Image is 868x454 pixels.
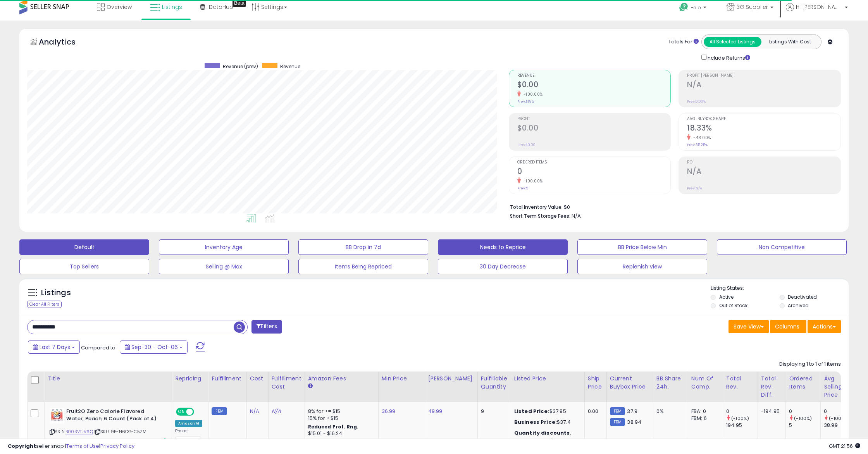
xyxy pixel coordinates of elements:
[8,442,36,450] strong: Copyright
[517,143,536,147] small: Prev: $0.00
[731,415,749,421] small: (-100%)
[514,408,579,415] div: $37.85
[517,74,671,78] span: Revenue
[50,408,64,423] img: 516QveGsrIL._SL40_.jpg
[298,259,428,274] button: Items Being Repriced
[691,375,720,391] div: Num of Comp.
[514,419,579,426] div: $37.4
[175,375,205,383] div: Repricing
[517,99,534,104] small: Prev: $195
[521,91,543,97] small: -100.00%
[514,418,557,426] b: Business Price:
[691,408,717,415] div: FBA: 0
[175,428,202,446] div: Preset:
[794,415,812,421] small: (-100%)
[687,160,840,165] span: ROI
[212,407,227,415] small: FBM
[691,135,711,141] small: -48.00%
[514,429,570,437] b: Quantity discounts
[779,361,841,368] div: Displaying 1 to 1 of 1 items
[39,36,91,49] h5: Analytics
[251,320,282,334] button: Filters
[517,80,671,91] h2: $0.00
[829,415,847,421] small: (-100%)
[517,186,528,191] small: Prev: 5
[50,408,166,444] div: ASIN:
[250,375,265,383] div: Cost
[27,301,62,308] div: Clear All Filters
[668,38,699,46] div: Totals For
[796,3,842,11] span: Hi [PERSON_NAME]
[829,442,860,450] span: 2025-10-14 21:56 GMT
[786,3,848,21] a: Hi [PERSON_NAME]
[719,294,734,300] label: Active
[272,375,301,391] div: Fulfillment Cost
[40,343,70,351] span: Last 7 Days
[308,423,359,430] b: Reduced Prof. Rng.
[48,375,169,383] div: Title
[481,375,508,391] div: Fulfillable Quantity
[510,213,570,219] b: Short Term Storage Fees:
[789,375,817,391] div: Ordered Items
[66,442,99,450] a: Terms of Use
[298,239,428,255] button: BB Drop in 7d
[120,340,188,354] button: Sep-30 - Oct-06
[687,186,702,191] small: Prev: N/A
[691,4,701,11] span: Help
[250,408,259,415] a: N/A
[223,63,258,70] span: Revenue (prev)
[789,422,820,429] div: 5
[209,3,233,11] span: DataHub
[656,408,682,415] div: 0%
[704,37,761,47] button: All Selected Listings
[308,375,375,383] div: Amazon Fees
[131,343,178,351] span: Sep-30 - Oct-06
[100,442,134,450] a: Privacy Policy
[272,408,281,415] a: N/A
[438,239,568,255] button: Needs to Reprice
[212,375,243,383] div: Fulfillment
[514,375,581,383] div: Listed Price
[610,418,625,426] small: FBM
[517,167,671,177] h2: 0
[175,420,202,427] div: Amazon AI
[66,408,160,424] b: Fruit2O Zero Calorie Flavored Water, Peach, 6 Count (Pack of 4)
[159,259,289,274] button: Selling @ Max
[588,408,601,415] div: 0.00
[696,53,759,62] div: Include Returns
[588,375,603,391] div: Ship Price
[517,124,671,134] h2: $0.00
[691,415,717,422] div: FBM: 6
[687,143,708,147] small: Prev: 35.25%
[382,408,396,415] a: 36.99
[726,422,758,429] div: 194.95
[308,430,372,437] div: $15.01 - $16.24
[382,375,422,383] div: Min Price
[438,259,568,274] button: 30 Day Decrease
[510,204,563,210] b: Total Inventory Value:
[514,430,579,437] div: :
[687,124,840,134] h2: 18.33%
[577,259,707,274] button: Replenish view
[28,340,80,354] button: Last 7 Days
[788,294,817,300] label: Deactivated
[280,63,300,70] span: Revenue
[761,37,819,47] button: Listings With Cost
[193,409,205,415] span: OFF
[687,99,706,104] small: Prev: 0.00%
[517,160,671,165] span: Ordered Items
[726,375,754,391] div: Total Rev.
[428,408,443,415] a: 49.99
[19,259,149,274] button: Top Sellers
[8,443,134,450] div: seller snap | |
[177,409,186,415] span: ON
[19,239,149,255] button: Default
[627,408,637,415] span: 37.9
[789,408,820,415] div: 0
[679,2,689,12] i: Get Help
[770,320,806,333] button: Columns
[824,408,855,415] div: 0
[824,422,855,429] div: 38.99
[761,375,782,399] div: Total Rev. Diff.
[717,239,847,255] button: Non Competitive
